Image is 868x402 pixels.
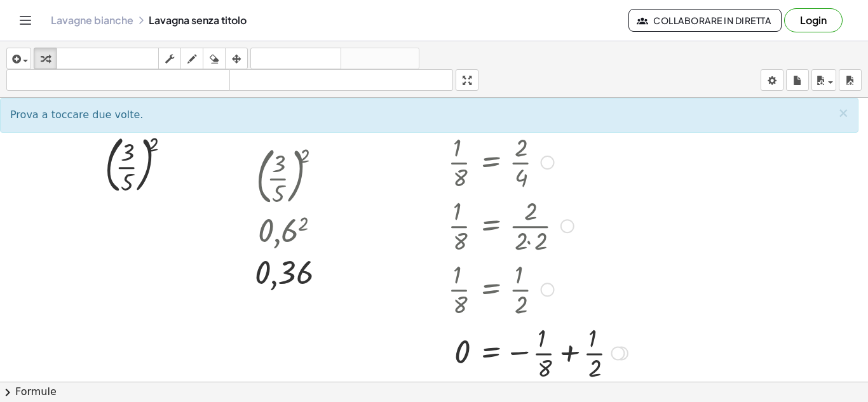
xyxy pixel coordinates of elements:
[51,13,133,27] font: Lavagne bianche
[6,69,230,91] button: formato_dimensione
[51,14,133,27] a: Lavagne bianche
[233,74,450,86] font: formato_dimensione
[250,48,341,69] button: disfare
[837,105,849,121] font: ×
[15,10,36,30] button: Attiva/disattiva la navigazione
[10,109,143,121] font: Prova a toccare due volte.
[344,53,416,65] font: rifare
[56,48,159,69] button: tastiera
[628,9,782,32] button: Collaborare in diretta
[10,74,227,86] font: formato_dimensione
[254,53,338,65] font: disfare
[15,385,57,398] font: Formule
[59,53,156,65] font: tastiera
[229,69,453,91] button: formato_dimensione
[653,15,771,26] font: Collaborare in diretta
[837,107,849,120] button: ×
[784,8,843,32] button: Login
[800,13,827,27] font: Login
[341,48,419,69] button: rifare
